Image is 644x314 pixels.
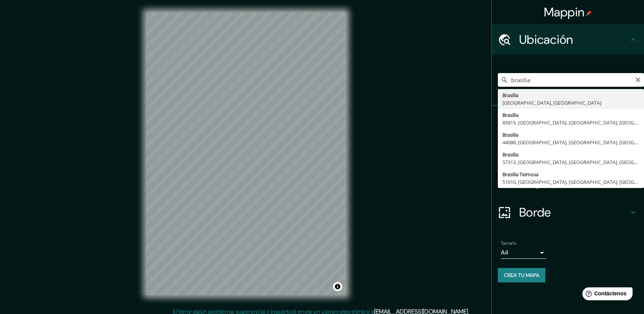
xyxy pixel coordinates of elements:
input: Elige tu ciudad o zona [498,73,644,87]
img: pin-icon.png [586,10,592,16]
font: Brasilia [502,92,518,99]
font: Brasilia Teimosa [502,171,539,178]
font: Tamaño [501,240,516,246]
div: Disposición [492,167,644,197]
button: Activar o desactivar atribución [333,282,342,291]
div: Estilo [492,136,644,167]
div: Patas [492,106,644,136]
font: Brasilia [502,112,518,118]
font: Mappin [544,4,585,20]
font: Crea tu mapa [504,272,539,279]
div: A4 [501,247,547,259]
font: Brasilia [502,131,518,138]
button: Crea tu mapa [498,268,545,282]
font: [GEOGRAPHIC_DATA], [GEOGRAPHIC_DATA] [502,99,601,106]
div: Borde [492,197,644,228]
iframe: Lanzador de widgets de ayuda [576,284,636,306]
canvas: Mapa [146,12,346,295]
font: Borde [519,204,551,220]
font: Brasilia [502,151,518,158]
div: Ubicación [492,24,644,55]
font: A4 [501,249,509,257]
button: Claro [635,76,641,83]
font: Ubicación [519,32,573,48]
